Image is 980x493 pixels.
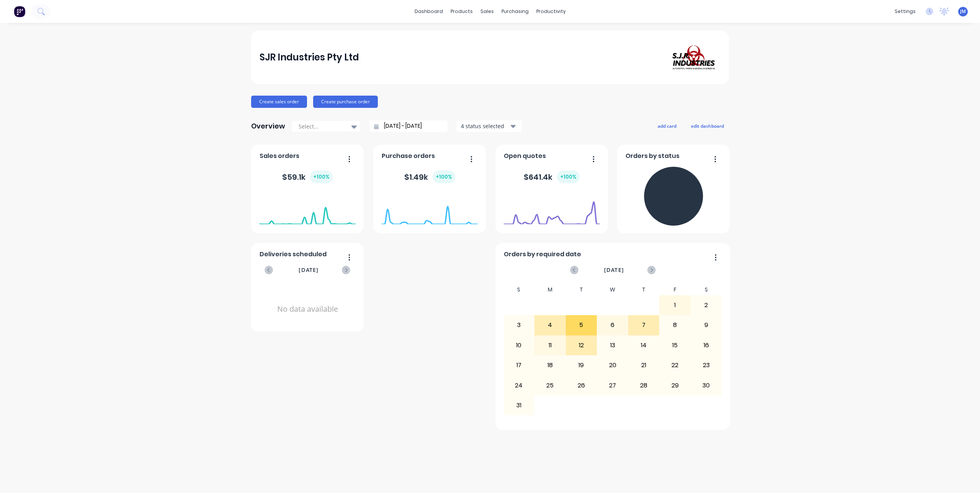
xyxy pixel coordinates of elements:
[532,6,570,17] div: productivity
[299,266,318,274] span: [DATE]
[535,376,565,395] div: 25
[629,336,659,355] div: 14
[504,376,534,395] div: 24
[504,336,534,355] div: 10
[604,266,624,274] span: [DATE]
[457,120,522,132] button: 4 status selected
[535,316,565,335] div: 4
[260,151,299,161] span: Sales orders
[477,6,498,17] div: sales
[524,171,580,183] div: $ 641.4k
[691,376,722,395] div: 30
[691,316,722,335] div: 9
[653,121,681,131] button: add card
[597,284,628,295] div: W
[404,171,455,183] div: $ 1.49k
[629,316,659,335] div: 7
[566,316,597,335] div: 5
[251,119,285,134] div: Overview
[628,284,660,295] div: T
[313,96,378,108] button: Create purchase order
[660,356,690,375] div: 22
[660,296,690,315] div: 1
[566,336,597,355] div: 12
[691,296,722,315] div: 2
[534,284,566,295] div: M
[891,6,920,17] div: settings
[535,356,565,375] div: 18
[667,41,720,73] img: SJR Industries Pty Ltd
[447,6,477,17] div: products
[411,6,447,17] a: dashboard
[686,121,729,131] button: edit dashboard
[498,6,532,17] div: purchasing
[629,356,659,375] div: 21
[691,284,722,295] div: S
[503,284,535,295] div: S
[535,336,565,355] div: 11
[960,8,966,15] span: JM
[461,122,509,130] div: 4 status selected
[691,356,722,375] div: 23
[597,376,628,395] div: 27
[310,171,333,183] div: + 100 %
[660,316,690,335] div: 8
[660,336,690,355] div: 15
[626,151,679,161] span: Orders by status
[597,356,628,375] div: 20
[251,96,307,108] button: Create sales order
[260,50,359,65] div: SJR Industries Pty Ltd
[282,171,333,183] div: $ 59.1k
[597,316,628,335] div: 6
[659,284,691,295] div: F
[433,171,455,183] div: + 100 %
[504,151,546,161] span: Open quotes
[660,376,690,395] div: 29
[597,336,628,355] div: 13
[566,284,597,295] div: T
[629,376,659,395] div: 28
[557,171,580,183] div: + 100 %
[691,336,722,355] div: 16
[14,6,25,17] img: Factory
[504,396,534,415] div: 31
[566,356,597,375] div: 19
[260,284,356,334] div: No data available
[504,316,534,335] div: 3
[382,151,435,161] span: Purchase orders
[566,376,597,395] div: 26
[504,356,534,375] div: 17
